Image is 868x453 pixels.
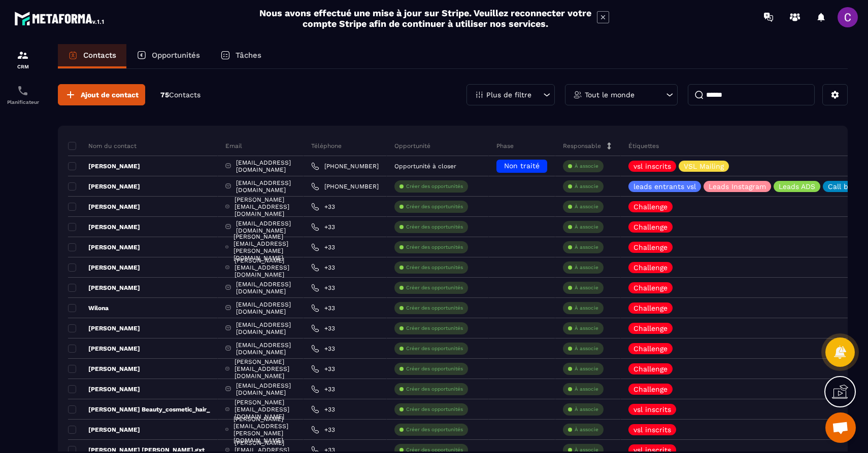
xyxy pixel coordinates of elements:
p: Call book [828,183,860,190]
p: Challenge [633,386,667,393]
p: À associe [575,386,598,393]
a: +33 [311,304,335,312]
p: Nom du contact [68,142,137,150]
p: Challenge [633,345,667,352]
div: Ouvrir le chat [825,412,856,443]
p: Challenge [633,305,667,312]
span: Non traité [504,162,540,170]
a: Tâches [210,44,272,68]
span: Ajout de contact [81,90,139,100]
p: [PERSON_NAME] [68,345,140,353]
p: [PERSON_NAME] [68,324,140,332]
p: Challenge [633,325,667,332]
p: Étiquettes [628,142,659,150]
p: À associe [575,163,598,170]
p: Tout le monde [585,91,635,98]
p: [PERSON_NAME] [68,385,140,393]
p: Créer des opportunités [406,203,463,210]
p: Contacts [83,51,116,60]
p: Wilona [68,304,109,312]
p: Créer des opportunités [406,406,463,413]
p: Challenge [633,203,667,210]
p: Créer des opportunités [406,264,463,271]
p: Créer des opportunités [406,305,463,312]
p: Challenge [633,284,667,291]
a: [PHONE_NUMBER] [311,182,379,191]
p: À associe [575,325,598,332]
p: Créer des opportunités [406,365,463,372]
p: À associe [575,406,598,413]
a: +33 [311,365,335,373]
a: +33 [311,223,335,231]
p: Téléphone [311,142,342,150]
p: [PERSON_NAME] [68,263,140,272]
img: logo [14,9,106,27]
button: Ajout de contact [58,84,145,105]
p: Leads ADS [779,183,815,190]
a: +33 [311,203,335,211]
p: Challenge [633,244,667,251]
p: [PERSON_NAME] [68,284,140,292]
a: +33 [311,263,335,272]
p: [PERSON_NAME] [68,203,140,211]
p: CRM [3,64,43,69]
p: VSL Mailing [684,163,724,170]
p: Créer des opportunités [406,284,463,291]
p: [PERSON_NAME] [68,426,140,434]
p: À associe [575,345,598,352]
p: Créer des opportunités [406,386,463,393]
p: [PERSON_NAME] [68,223,140,231]
p: Challenge [633,223,667,231]
a: schedulerschedulerPlanificateur [3,77,43,112]
a: +33 [311,426,335,434]
p: Créer des opportunités [406,325,463,332]
p: À associe [575,305,598,312]
h2: Nous avons effectué une mise à jour sur Stripe. Veuillez reconnecter votre compte Stripe afin de ... [259,8,592,29]
p: vsl inscrits [633,406,671,413]
p: Email [225,142,242,150]
p: Créer des opportunités [406,426,463,433]
p: Challenge [633,365,667,372]
p: vsl inscrits [633,163,671,170]
p: [PERSON_NAME] [68,162,140,170]
p: Créer des opportunités [406,244,463,251]
a: Contacts [58,44,126,68]
a: Opportunités [126,44,210,68]
p: Créer des opportunités [406,223,463,231]
p: [PERSON_NAME] [68,182,140,191]
img: scheduler [17,85,29,97]
p: 75 [160,90,201,100]
p: À associe [575,223,598,231]
p: [PERSON_NAME] Beauty_cosmetic_hair_ [68,405,210,413]
p: leads entrants vsl [633,183,696,190]
p: Leads Instagram [709,183,766,190]
p: Opportunités [152,51,200,60]
a: +33 [311,345,335,353]
p: À associe [575,183,598,190]
p: Opportunité à closer [394,163,456,170]
p: Phase [496,142,514,150]
p: [PERSON_NAME] [68,365,140,373]
p: Challenge [633,264,667,271]
p: À associe [575,426,598,433]
p: Tâches [236,51,261,60]
a: +33 [311,243,335,251]
a: formationformationCRM [3,42,43,77]
p: À associe [575,244,598,251]
p: À associe [575,203,598,210]
a: [PHONE_NUMBER] [311,162,379,170]
p: Responsable [563,142,601,150]
p: [PERSON_NAME] [68,243,140,251]
a: +33 [311,284,335,292]
p: À associe [575,284,598,291]
p: vsl inscrits [633,426,671,433]
p: Créer des opportunités [406,183,463,190]
p: Opportunité [394,142,430,150]
a: +33 [311,324,335,332]
a: +33 [311,405,335,413]
a: +33 [311,385,335,393]
p: Planificateur [3,99,43,105]
p: Plus de filtre [486,91,531,98]
p: Créer des opportunités [406,345,463,352]
img: formation [17,49,29,61]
